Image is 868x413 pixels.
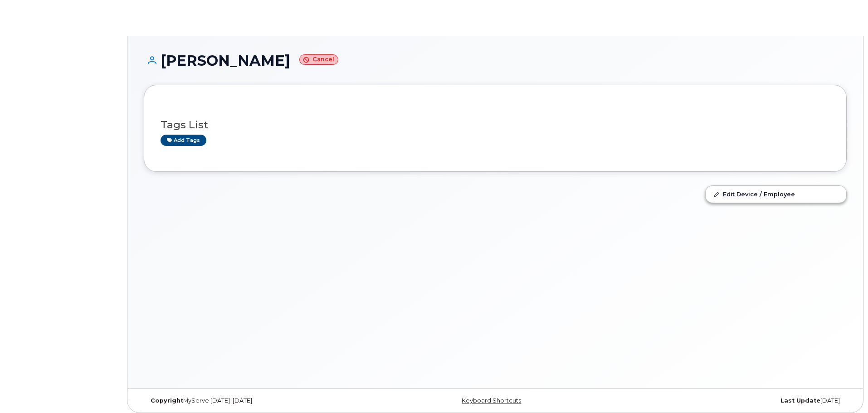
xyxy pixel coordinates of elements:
strong: Last Update [780,397,820,404]
a: Keyboard Shortcuts [462,397,521,404]
div: MyServe [DATE]–[DATE] [144,397,378,404]
div: [DATE] [612,397,847,404]
a: Add tags [161,135,206,146]
a: Edit Device / Employee [706,186,846,202]
small: Cancel [299,54,338,65]
strong: Copyright [151,397,183,404]
h1: [PERSON_NAME] [144,53,847,68]
h3: Tags List [161,119,830,131]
